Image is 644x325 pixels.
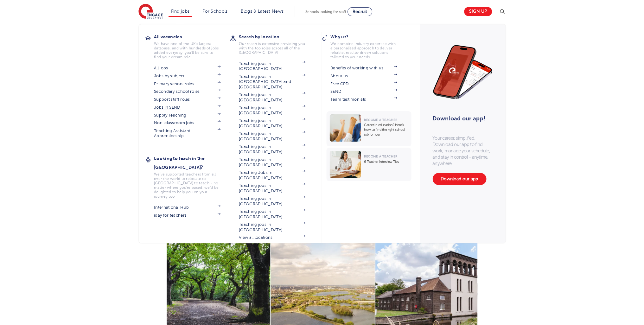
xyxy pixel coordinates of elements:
p: We have one of the UK's largest database. and with hundreds of jobs added everyday. you'll be sur... [154,41,220,59]
a: About us [330,73,397,79]
h3: Why us? [330,32,406,41]
p: We've supported teachers from all over the world to relocate to [GEOGRAPHIC_DATA] to teach - no m... [154,172,220,199]
h3: All vacancies [154,32,230,41]
a: Why us?We combine industry expertise with a personalised approach to deliver reliable, results-dr... [330,32,406,59]
a: Free CPD [330,81,397,86]
a: Recruit [348,7,372,16]
a: For Schools [202,9,227,14]
a: Supply Teaching [154,113,220,118]
a: International Hub [154,205,220,210]
a: View all locations [239,235,305,240]
a: Benefits of working with us [330,66,397,71]
p: We combine industry expertise with a personalised approach to deliver reliable, results-driven so... [330,41,397,59]
a: iday for teachers [154,213,220,218]
a: Looking to teach in the [GEOGRAPHIC_DATA]?We've supported teachers from all over the world to rel... [154,154,230,199]
a: Blogs & Latest News [241,9,284,14]
a: Teaching jobs in [GEOGRAPHIC_DATA] [239,118,305,129]
span: Become a Teacher [364,155,397,158]
img: Engage Education [138,4,163,20]
a: Download our app [432,173,486,185]
a: Team testimonials [330,97,397,102]
a: Teaching jobs in [GEOGRAPHIC_DATA] [239,92,305,103]
a: Become a TeacherCareer in education? Here’s how to find the right school job for you [326,111,413,146]
span: Become a Teacher [364,118,397,122]
a: Jobs in SEND [154,105,220,110]
h3: Download our app! [432,112,490,125]
span: Recruit [353,9,367,14]
a: SEND [330,89,397,94]
a: Sign up [464,7,492,16]
a: Teaching Jobs in [GEOGRAPHIC_DATA] [239,170,305,181]
p: Your career, simplified. Download our app to find work, manage your schedule, and stay in control... [432,135,493,167]
p: 6 Teacher Interview Tips [364,159,408,164]
p: Our reach is extensive providing you with the top roles across all of the [GEOGRAPHIC_DATA] [239,41,305,55]
a: Search by locationOur reach is extensive providing you with the top roles across all of the [GEOG... [239,32,315,55]
span: Schools looking for staff [305,10,346,14]
a: Teaching jobs in [GEOGRAPHIC_DATA] [239,222,305,233]
a: Support staff roles [154,97,220,102]
a: Teaching jobs in [GEOGRAPHIC_DATA] [239,144,305,155]
a: Become a Teacher6 Teacher Interview Tips [326,148,413,181]
a: Jobs by subject [154,73,220,79]
a: Non-classroom jobs [154,120,220,125]
h3: Looking to teach in the [GEOGRAPHIC_DATA]? [154,154,230,172]
a: Teaching jobs in [GEOGRAPHIC_DATA] [239,105,305,116]
a: Teaching jobs in [GEOGRAPHIC_DATA] [239,183,305,194]
a: Teaching jobs in [GEOGRAPHIC_DATA] and [GEOGRAPHIC_DATA] [239,74,305,90]
a: Secondary school roles [154,89,220,94]
a: Teaching jobs in [GEOGRAPHIC_DATA] [239,131,305,142]
a: All vacanciesWe have one of the UK's largest database. and with hundreds of jobs added everyday. ... [154,32,230,59]
h3: Search by location [239,32,315,41]
a: Teaching jobs in [GEOGRAPHIC_DATA] [239,157,305,168]
a: Find jobs [171,9,190,14]
p: Career in education? Here’s how to find the right school job for you [364,123,408,137]
a: Teaching jobs in [GEOGRAPHIC_DATA] [239,196,305,207]
a: Teaching jobs in [GEOGRAPHIC_DATA] [239,209,305,220]
a: Teaching Assistant Apprenticeship [154,128,220,139]
a: Primary school roles [154,81,220,86]
a: Teaching jobs in [GEOGRAPHIC_DATA] [239,61,305,72]
a: All jobs [154,66,220,71]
